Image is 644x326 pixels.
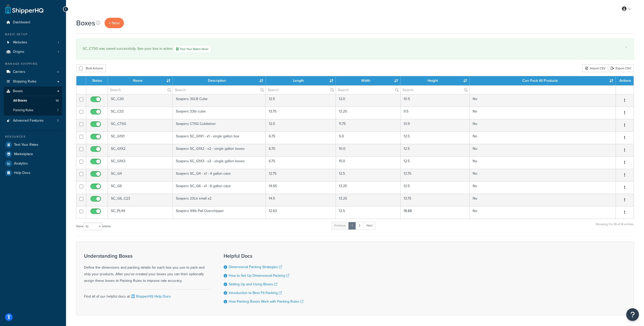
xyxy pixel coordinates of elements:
span: Websites [13,40,27,45]
a: How to Set Up Dimensional Packing [229,273,289,278]
span: Carriers [13,70,25,74]
a: Carriers 4 [4,67,62,77]
h1: Boxes [76,18,95,28]
th: Actions [616,76,634,85]
td: 12.0 [336,94,401,107]
li: Help Docs [4,168,62,177]
td: 6.75 [266,132,336,144]
a: All Boxes 14 [4,96,62,105]
td: 12.0 [266,119,336,132]
td: No [470,107,616,119]
td: No [470,156,616,169]
span: Test Your Rates [14,143,38,147]
td: 12.5 [336,206,401,219]
td: 14.65 [266,181,336,194]
th: Width : activate to sort column ascending [336,76,401,85]
td: 12.75 [266,169,336,181]
td: 11.75 [336,119,401,132]
td: SC_G1X1 [108,132,173,144]
a: × [625,45,627,49]
a: Shipping Rules [4,77,62,86]
span: 14 [56,99,59,103]
span: Packing Rules [13,108,33,112]
span: 3 [57,119,59,123]
td: No [470,94,616,107]
input: Search [336,86,400,94]
td: 15.0 [336,156,401,169]
a: Previous [331,222,349,230]
td: No [470,132,616,144]
div: Define the dimensions and packing details for each box you use to pack and ship your products. Af... [84,253,211,284]
td: 12.5 [401,156,469,169]
a: Test Your Rates Now! [173,45,211,53]
td: Soapers SC_G6 - x1 - 6 gallon case [173,181,266,194]
span: + New [109,20,120,26]
td: Soapers 30LB Cube [173,94,266,107]
td: Soapers 33lb cube [173,107,266,119]
a: 1 [348,222,356,230]
a: ShipperHQ Help Docs [130,294,171,299]
td: 18.88 [401,206,469,219]
td: Soapers SC_G1X3 - x3 - single gallon boxes [173,156,266,169]
li: Advanced Features [4,116,62,125]
td: Soapers 44lb Pail Overshipper [173,206,266,219]
th: Description : activate to sort column ascending [173,76,266,85]
li: Boxes [4,87,62,116]
td: 12.5 [266,94,336,107]
th: Length : activate to sort column ascending [266,76,336,85]
a: Dashboard [4,18,62,27]
li: Packing Rules [4,106,62,115]
li: Test Your Rates [4,140,62,149]
td: 6.75 [266,144,336,156]
a: Export CSV [608,64,634,72]
span: 1 [58,50,59,54]
a: How Packing Boxes Work with Packing Rules [229,299,303,304]
a: Setting Up and Using Boxes [229,282,277,287]
div: Showing 1 to 10 of 14 entries [596,221,634,232]
input: Search [401,86,469,94]
td: 13.9 [401,119,469,132]
a: Origins 1 [4,47,62,57]
td: Soapers SC_G4 - x1 - 4 gallon case [173,169,266,181]
span: Marketplace [14,152,33,156]
span: Dashboard [13,20,30,25]
span: 4 [57,70,59,74]
div: Basic Setup [4,32,62,37]
input: Search [108,86,173,94]
td: 13.25 [336,181,401,194]
span: All Boxes [13,99,27,103]
td: SC_C33 [108,107,173,119]
li: Origins [4,47,62,57]
div: SC_CT5G was saved successfully. See your box in action [83,45,627,53]
li: All Boxes [4,96,62,105]
span: Advanced Features [13,119,44,123]
span: Origins [13,50,24,54]
span: 1 [58,40,59,45]
td: 12.5 [401,144,469,156]
span: Analytics [14,161,28,166]
h3: Understanding Boxes [84,253,211,259]
button: Bulk Actions [76,64,106,72]
td: SC_G6 [108,181,173,194]
a: Advanced Features 3 [4,116,62,125]
td: SC_G4 [108,169,173,181]
td: 10.0 [336,144,401,156]
a: Dimensional Packing Strategies [229,264,282,270]
label: Show entries [76,223,111,230]
td: 13.75 [401,194,469,206]
h3: Helpful Docs [224,253,303,259]
div: Import CSV [582,64,608,72]
th: Name : activate to sort column ascending [108,76,173,85]
input: Search [173,86,266,94]
td: SC_G1X2 [108,144,173,156]
a: Marketplace [4,150,62,159]
a: Websites 1 [4,38,62,47]
select: Showentries [83,223,102,230]
td: No [470,119,616,132]
div: Find all of our helpful docs at: [84,289,211,300]
a: Boxes [4,87,62,96]
li: Carriers [4,67,62,77]
td: SC_CT5G [108,119,173,132]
